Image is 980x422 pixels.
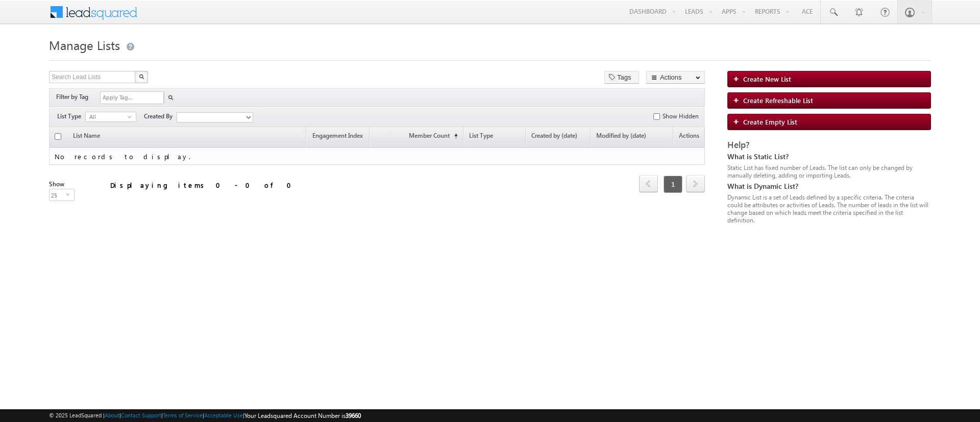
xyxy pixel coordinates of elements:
img: add_icon.png [733,97,743,103]
a: List Type [464,128,525,147]
img: Search [139,74,144,79]
a: Terms of Service [163,412,203,418]
a: Modified by (date) [591,128,673,147]
a: Acceptable Use [204,412,243,418]
input: Apply Tag... [102,93,162,102]
a: About [105,412,119,418]
div: Dynamic List is a set of Leads defined by a specific criteria. The criteria could be attributes o... [727,193,931,224]
span: Manage Lists [49,37,120,53]
span: select [128,114,136,119]
td: No records to display. [49,148,705,165]
div: Filter by Tag [56,91,92,103]
img: add_icon.png [733,118,743,125]
div: Help? [727,140,931,150]
span: Actions [674,128,704,147]
a: Member Count(sorted ascending) [370,128,463,147]
a: Created by (date) [526,128,590,147]
span: Create Refreshable List [743,96,813,105]
span: 1 [664,176,682,193]
img: Search [168,95,173,100]
input: Check all records [55,133,61,140]
span: List Type [57,112,85,121]
span: Your Leadsquared Account Number is [244,412,361,419]
div: Static List has fixed number of Leads. The list can only be changed by manually deleting, adding ... [727,164,931,179]
span: © 2025 LeadSquared | | | | | [49,411,361,420]
button: Actions [646,71,705,84]
label: Show Hidden [663,112,699,121]
span: Create Empty List [743,117,797,126]
span: prev [639,175,658,192]
a: prev [639,176,658,192]
span: Create New List [743,75,791,83]
span: All [86,112,128,121]
button: Tags [604,71,639,84]
span: 39660 [346,412,361,419]
span: (sorted ascending) [450,132,458,140]
span: select [66,192,74,196]
a: Engagement Index [307,128,369,147]
div: Displaying items 0 - 0 of 0 [110,179,298,191]
a: List Name [68,128,105,147]
span: next [686,175,705,192]
span: Created By [144,112,177,121]
div: Show [49,180,82,189]
div: What is Dynamic List? [727,182,931,191]
img: add_icon.png [733,76,743,82]
div: What is Static List? [727,152,931,161]
a: next [686,176,705,192]
span: 25 [50,189,66,201]
a: Contact Support [121,412,161,418]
